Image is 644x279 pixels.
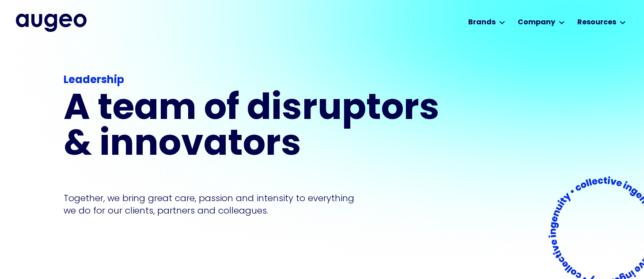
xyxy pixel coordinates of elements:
p: Together, we bring great care, passion and intensity to everything we do for our clients, partner... [64,192,367,217]
div: Brands [468,17,496,28]
h1: A team of disruptors & innovators [64,92,445,164]
a: home [16,14,87,31]
div: Resources [577,17,616,28]
img: Augeo's full logo in midnight blue. [16,14,87,31]
div: Leadership [64,73,445,88]
div: Company [518,17,555,28]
